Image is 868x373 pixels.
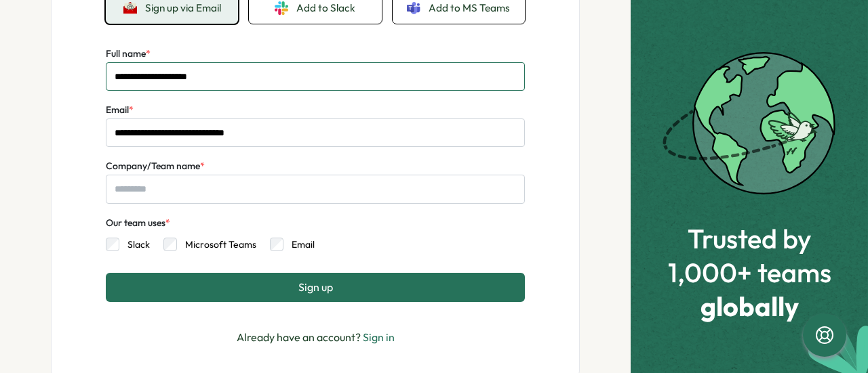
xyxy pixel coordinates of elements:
[429,1,510,16] span: Add to MS Teams
[177,238,256,251] label: Microsoft Teams
[668,291,831,321] span: globally
[106,159,205,174] label: Company/Team name
[106,216,170,231] div: Our team uses
[119,238,150,251] label: Slack
[296,1,355,16] span: Add to Slack
[106,47,151,62] label: Full name
[145,2,221,14] span: Sign up via Email
[106,273,525,301] button: Sign up
[298,281,333,293] span: Sign up
[668,223,831,253] span: Trusted by
[237,329,395,346] p: Already have an account?
[668,257,831,287] span: 1,000+ teams
[283,238,315,251] label: Email
[363,330,395,344] a: Sign in
[106,103,134,118] label: Email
